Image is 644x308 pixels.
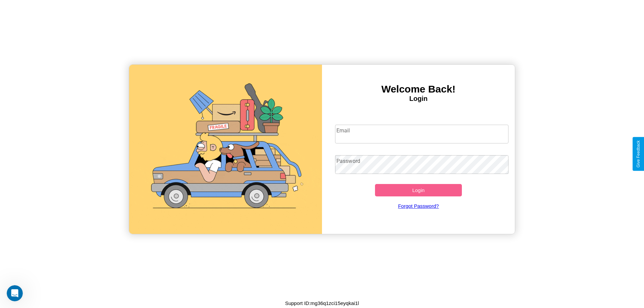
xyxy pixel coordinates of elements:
[7,285,23,301] iframe: Intercom live chat
[285,299,359,308] p: Support ID: mg36q1zci15eyqkai1l
[375,184,462,196] button: Login
[636,140,641,168] div: Give Feedback
[322,83,515,95] h3: Welcome Back!
[129,65,322,234] img: gif
[322,95,515,103] h4: Login
[332,196,505,215] a: Forgot Password?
